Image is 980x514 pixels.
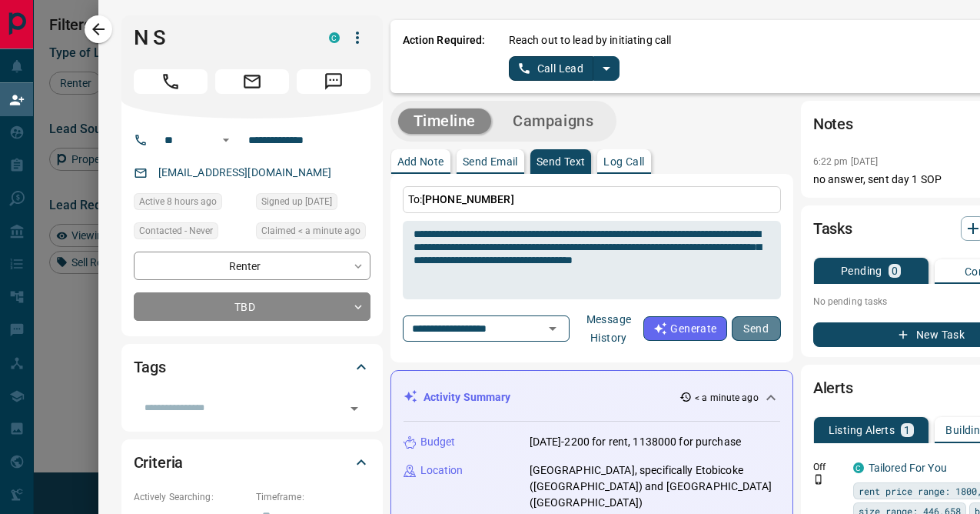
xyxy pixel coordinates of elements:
h2: Tags [134,355,166,379]
div: TBD [134,292,370,321]
div: Tags [134,349,370,385]
div: Activity Summary< a minute ago [404,383,780,412]
button: Generate [643,316,726,341]
button: Call Lead [509,56,594,81]
p: Action Required: [403,32,486,81]
button: Message History [574,307,644,350]
p: Listing Alerts [829,425,895,436]
p: Off [813,460,844,474]
p: 0 [892,265,898,276]
span: Active 8 hours ago [139,194,217,209]
div: Renter [134,252,370,280]
div: condos.ca [853,462,864,473]
button: Open [217,131,235,149]
a: Tailored For You [869,462,947,474]
p: 6:22 pm [DATE] [813,156,879,167]
button: Open [542,318,563,339]
p: Send Text [537,156,586,167]
div: Criteria [134,444,370,481]
span: Call [134,69,208,94]
div: condos.ca [329,32,340,43]
div: Mon Aug 18 2025 [256,222,370,244]
div: Fri Jul 25 2025 [256,193,370,215]
p: To: [403,186,781,213]
span: Contacted - Never [139,223,213,239]
h2: Alerts [813,375,853,400]
button: Campaigns [497,108,609,134]
span: Claimed < a minute ago [261,223,360,239]
p: Timeframe: [256,490,370,504]
p: Log Call [603,156,644,167]
h1: N S [134,25,306,50]
div: Mon Aug 18 2025 [134,193,248,215]
h2: Tasks [813,216,852,241]
p: [DATE]-2200 for rent, 1138000 for purchase [530,434,742,450]
p: 1 [904,425,910,436]
p: Pending [841,265,882,276]
span: Message [297,69,370,94]
h2: Criteria [134,450,184,475]
span: Signed up [DATE] [261,194,332,209]
a: [EMAIL_ADDRESS][DOMAIN_NAME] [158,166,332,179]
p: Actively Searching: [134,490,248,504]
svg: Push Notification Only [813,474,824,485]
button: Send [732,316,781,341]
p: Reach out to lead by initiating call [509,32,672,48]
h2: Notes [813,112,853,136]
p: Send Email [463,156,518,167]
p: < a minute ago [695,391,759,405]
p: Location [420,462,463,479]
button: Open [344,398,365,419]
span: [PHONE_NUMBER] [422,193,514,205]
div: split button [509,56,620,81]
p: Activity Summary [424,389,511,406]
button: Timeline [398,108,492,134]
span: Email [215,69,289,94]
p: Add Note [397,156,444,167]
p: Budget [420,434,456,450]
p: [GEOGRAPHIC_DATA], specifically Etobicoke ([GEOGRAPHIC_DATA]) and [GEOGRAPHIC_DATA] ([GEOGRAPHIC_... [530,462,780,511]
